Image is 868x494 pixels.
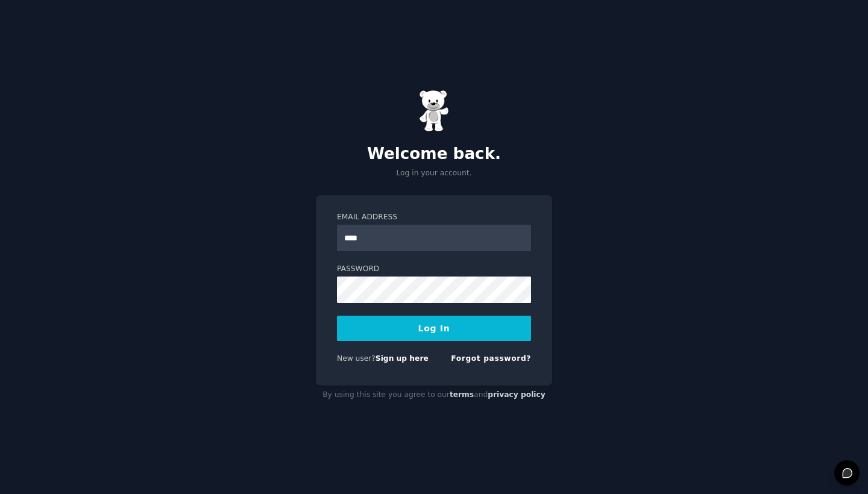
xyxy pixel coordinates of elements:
button: Log In [337,316,531,341]
div: By using this site you agree to our and [316,386,552,405]
img: Gummy Bear [419,90,449,132]
a: privacy policy [488,390,546,399]
label: Email Address [337,212,531,223]
h2: Welcome back. [316,145,552,164]
a: Forgot password? [451,354,531,363]
a: Sign up here [376,354,429,363]
span: New user? [337,354,376,363]
a: terms [450,390,474,399]
label: Password [337,264,531,275]
p: Log in your account. [316,168,552,179]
